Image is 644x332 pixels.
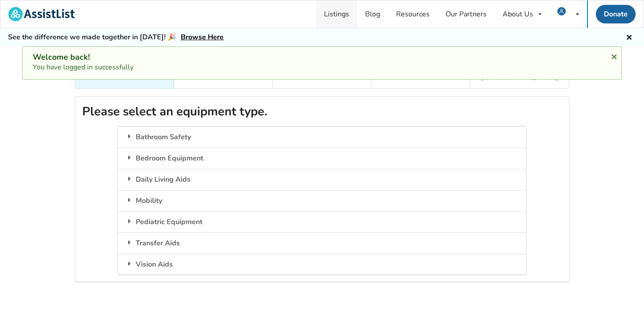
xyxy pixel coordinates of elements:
[118,211,526,233] div: Pediatric Equipment
[503,11,533,18] div: About Us
[557,7,566,15] img: user icon
[596,5,636,23] a: Donate
[118,233,526,254] div: Transfer Aids
[33,52,611,73] div: You have logged in successfully
[8,33,224,42] h5: See the difference we made together in [DATE]! 🎉
[118,190,526,211] div: Mobility
[82,104,562,119] h2: Please select an equipment type.
[316,0,357,28] a: Listings
[181,32,224,42] a: Browse Here
[118,254,526,275] div: Vision Aids
[357,0,388,28] a: Blog
[118,169,526,190] div: Daily Living Aids
[8,7,75,21] img: assistlist-logo
[438,0,495,28] a: Our Partners
[118,126,526,148] div: Bathroom Safety
[388,0,438,28] a: Resources
[33,52,611,62] div: Welcome back!
[118,148,526,169] div: Bedroom Equipment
